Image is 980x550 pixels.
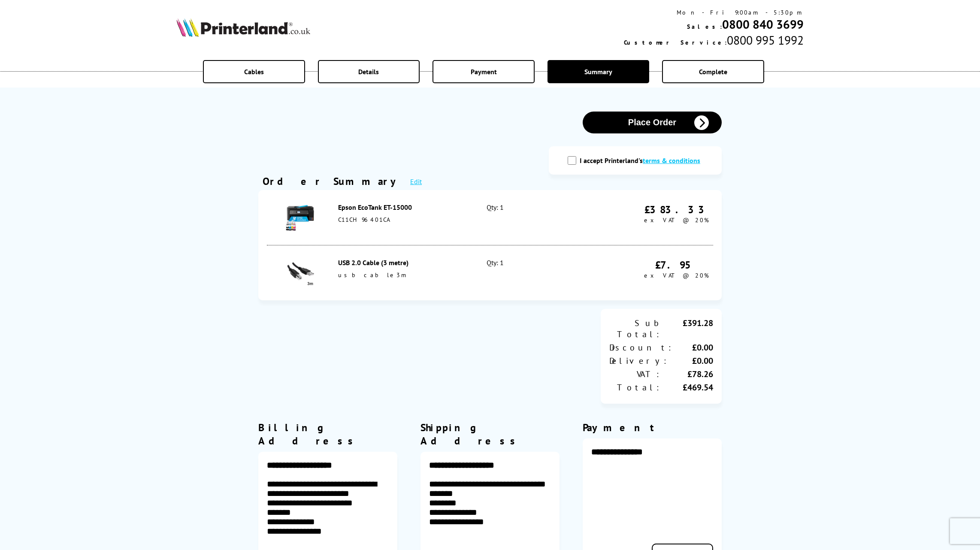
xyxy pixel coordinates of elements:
[338,258,468,267] div: USB 2.0 Cable (3 metre)
[244,67,264,76] span: Cables
[624,39,727,46] span: Customer Service:
[609,342,673,353] div: Discount:
[661,317,713,340] div: £391.28
[580,156,705,165] label: I accept Printerland's
[609,355,668,366] div: Delivery:
[661,382,713,393] div: £469.54
[583,112,722,133] button: Place Order
[338,216,468,224] div: C11CH96401CA
[624,9,804,16] div: Mon - Fri 9:00am - 5:30pm
[609,382,661,393] div: Total:
[584,67,612,76] span: Summary
[643,156,700,165] a: modal_tc
[338,271,468,279] div: usbcable3m
[668,355,713,366] div: £0.00
[263,175,402,188] div: Order Summary
[471,67,497,76] span: Payment
[285,257,315,287] img: USB 2.0 Cable (3 metre)
[410,177,422,186] a: Edit
[699,67,727,76] span: Complete
[609,369,661,380] div: VAT:
[338,203,468,212] div: Epson EcoTank ET-15000
[487,258,575,287] div: Qty: 1
[487,203,575,232] div: Qty: 1
[176,18,310,37] img: Printerland Logo
[722,16,804,32] a: 0800 840 3699
[609,317,661,340] div: Sub Total:
[285,202,315,232] img: Epson EcoTank ET-15000
[420,421,560,447] div: Shipping Address
[727,32,804,48] span: 0800 995 1992
[258,421,397,447] div: Billing Address
[687,23,722,30] span: Sales:
[583,421,722,434] div: Payment
[644,216,709,224] span: ex VAT @ 20%
[644,258,709,272] div: £7.95
[673,342,713,353] div: £0.00
[661,369,713,380] div: £78.26
[644,203,709,216] div: £383.33
[644,272,709,279] span: ex VAT @ 20%
[358,67,379,76] span: Details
